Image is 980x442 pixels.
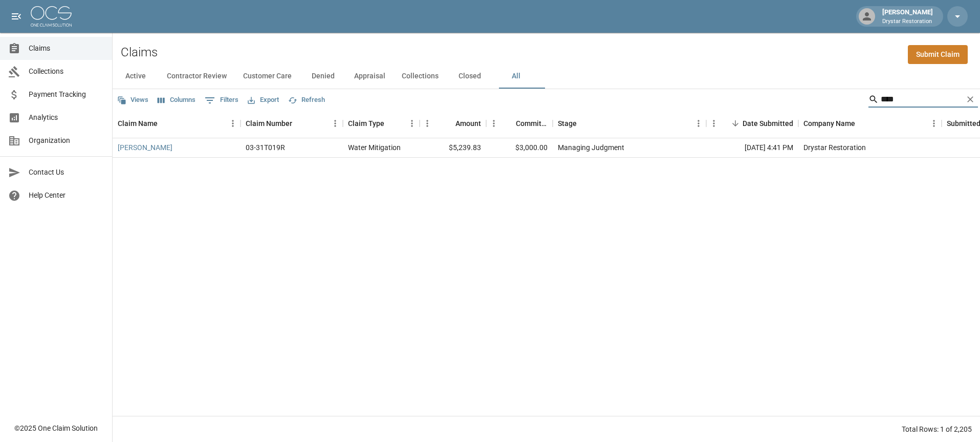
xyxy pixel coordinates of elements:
button: Menu [328,116,343,131]
span: Claims [29,43,104,54]
button: Menu [926,116,942,131]
button: Menu [420,116,435,131]
button: Clear [963,92,978,107]
div: Stage [558,109,577,138]
div: Date Submitted [743,109,793,138]
span: Contact Us [29,167,104,178]
span: Analytics [29,112,104,123]
button: Sort [158,116,172,131]
button: Menu [706,116,722,131]
h2: Claims [121,45,158,60]
button: Views [115,92,151,108]
button: Menu [486,116,502,131]
div: Total Rows: 1 of 2,205 [902,424,972,434]
button: Sort [384,116,399,131]
button: Sort [728,116,743,131]
button: Closed [447,64,493,89]
div: Committed Amount [516,109,548,138]
span: Help Center [29,190,104,201]
div: Managing Judgment [558,142,624,153]
button: Sort [292,116,307,131]
div: Stage [553,109,706,138]
button: Menu [225,116,241,131]
div: © 2025 One Claim Solution [14,423,98,433]
div: $5,239.83 [420,138,486,158]
button: Appraisal [346,64,394,89]
img: ocs-logo-white-transparent.png [31,6,72,27]
button: open drawer [6,6,27,27]
p: Drystar Restoration [882,17,933,26]
div: [DATE] 4:41 PM [706,138,798,158]
button: Sort [577,116,591,131]
div: Company Name [798,109,942,138]
button: Contractor Review [159,64,235,89]
a: [PERSON_NAME] [118,142,172,153]
div: Claim Number [241,109,343,138]
div: [PERSON_NAME] [878,7,937,26]
button: Export [245,92,281,108]
div: Amount [420,109,486,138]
div: Claim Name [113,109,241,138]
button: Sort [855,116,869,131]
button: All [493,64,539,89]
button: Show filters [202,92,241,109]
div: Company Name [803,109,855,138]
button: Sort [441,116,455,131]
div: Water Mitigation [348,142,401,153]
div: Search [868,91,978,110]
div: dynamic tabs [113,64,980,89]
div: 03-31T019R [246,142,285,153]
div: Amount [455,109,481,138]
button: Denied [300,64,346,89]
span: Payment Tracking [29,89,104,100]
div: Claim Name [118,109,158,138]
button: Select columns [155,92,198,108]
a: Submit Claim [908,45,968,64]
button: Menu [404,116,420,131]
button: Collections [394,64,447,89]
div: Claim Type [343,109,420,138]
button: Customer Care [235,64,300,89]
div: Date Submitted [706,109,798,138]
div: Claim Number [246,109,292,138]
button: Menu [691,116,706,131]
div: Drystar Restoration [803,142,866,153]
div: Claim Type [348,109,384,138]
button: Refresh [286,92,328,108]
button: Sort [502,116,516,131]
span: Organization [29,135,104,146]
button: Active [113,64,159,89]
div: $3,000.00 [486,138,553,158]
div: Committed Amount [486,109,553,138]
span: Collections [29,66,104,77]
